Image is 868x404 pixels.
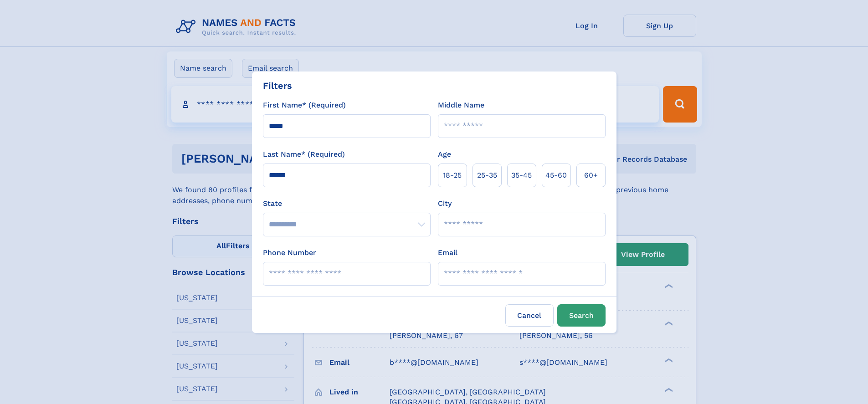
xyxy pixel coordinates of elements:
[477,170,497,181] span: 25‑35
[557,304,606,327] button: Search
[263,247,316,258] label: Phone Number
[438,198,452,209] label: City
[438,149,451,160] label: Age
[584,170,598,181] span: 60+
[263,100,346,111] label: First Name* (Required)
[438,247,457,258] label: Email
[443,170,462,181] span: 18‑25
[505,304,554,327] label: Cancel
[263,198,431,209] label: State
[263,149,345,160] label: Last Name* (Required)
[438,100,484,111] label: Middle Name
[263,79,292,92] div: Filters
[545,170,567,181] span: 45‑60
[511,170,532,181] span: 35‑45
